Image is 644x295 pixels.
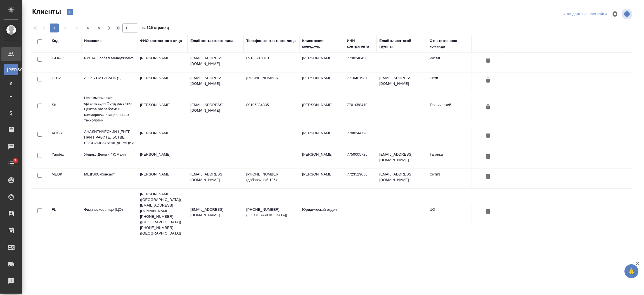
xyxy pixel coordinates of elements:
td: МЕДЭКС-Консалт [81,169,137,188]
div: split button [562,10,608,18]
div: Клиентский менеджер [302,38,341,49]
div: Ответственная команда [430,38,469,49]
td: ЦО [427,204,472,224]
td: [PERSON_NAME] [299,169,344,188]
td: [PERSON_NAME] ([GEOGRAPHIC_DATA]) [EMAIL_ADDRESS][DOMAIN_NAME] [PHONE_NUMBER] ([GEOGRAPHIC_DATA])... [137,189,188,239]
td: CITI2 [49,72,81,92]
span: 7 [11,158,20,163]
td: Сити3 [427,169,472,188]
p: [PHONE_NUMBER] [246,75,297,81]
td: Технический [427,99,472,119]
td: FL [49,204,81,224]
span: Настроить таблицу [608,7,622,21]
td: Русал [427,53,472,72]
td: Физическое лицо (ЦО) [81,204,137,224]
p: [EMAIL_ADDRESS][DOMAIN_NAME] [190,102,241,113]
p: [PHONE_NUMBER] ([GEOGRAPHIC_DATA]) [246,207,297,218]
button: Удалить [483,130,493,141]
span: 2 [61,25,70,31]
a: Д [4,78,18,89]
button: Удалить [483,75,493,86]
td: [PERSON_NAME] [137,72,188,92]
td: 7723529656 [344,169,377,188]
td: [PERSON_NAME] [299,72,344,92]
td: Яндекс Деньги / ЮМани [81,149,137,168]
td: [EMAIL_ADDRESS][DOMAIN_NAME] [377,149,427,168]
span: 4 [83,25,92,31]
span: 🙏 [627,265,636,277]
div: ФИО контактного лица [140,38,182,44]
td: Некоммерческая организация Фонд развития Центра разработки и коммерциализации новых технологий [81,92,137,126]
p: [EMAIL_ADDRESS][DOMAIN_NAME] [190,172,241,183]
p: [EMAIL_ADDRESS][DOMAIN_NAME] [190,55,241,67]
td: 7750005725 [344,149,377,168]
button: 3 [72,24,81,32]
td: АНАЛИТИЧЕСКИЙ ЦЕНТР ПРИ ПРАВИТЕЛЬСТВЕ РОССИЙСКОЙ ФЕДЕРАЦИИ [81,126,137,149]
td: [EMAIL_ADDRESS][DOMAIN_NAME] [377,169,427,188]
td: [PERSON_NAME] [137,99,188,119]
td: Таганка [427,149,472,168]
span: из 326 страниц [141,24,169,32]
button: Удалить [483,55,493,66]
td: [PERSON_NAME] [137,53,188,72]
span: Т [7,95,15,100]
div: Телефон контактного лица [246,38,296,44]
span: Посмотреть информацию [622,9,633,19]
span: Клиенты [31,7,61,16]
button: 4 [83,24,92,32]
td: Юридический отдел [299,204,344,224]
td: [PERSON_NAME] [137,128,188,147]
td: MEDK [49,169,81,188]
button: Удалить [483,172,493,182]
div: Email контактного лица [190,38,233,44]
td: РУСАЛ Глобал Менеджмент [81,53,137,72]
td: T-OP-C [49,53,81,72]
span: 5 [94,25,103,31]
span: 3 [72,25,81,31]
p: [EMAIL_ADDRESS][DOMAIN_NAME] [190,207,241,218]
div: Код [52,38,58,44]
td: АО КБ СИТИБАНК (2) [81,72,137,92]
td: 7701058410 [344,99,377,119]
td: 7708244720 [344,128,377,147]
td: ACGRF [49,128,81,147]
p: [PHONE_NUMBER] (добавочный 105) [246,172,297,183]
td: [EMAIL_ADDRESS][DOMAIN_NAME] [377,72,427,92]
div: ИНН контрагента [347,38,374,49]
p: [EMAIL_ADDRESS][DOMAIN_NAME] [190,75,241,86]
a: [PERSON_NAME] [4,64,18,75]
td: 7730248430 [344,53,377,72]
button: 🙏 [624,264,638,278]
p: 89163910013 [246,55,297,61]
a: 7 [1,156,21,170]
td: SK [49,99,81,119]
button: Удалить [483,207,493,217]
td: - [344,204,377,224]
div: Название [84,38,101,44]
a: Т [4,92,18,103]
span: [PERSON_NAME] [7,67,15,72]
span: Д [7,81,15,86]
td: [PERSON_NAME] [299,99,344,119]
td: [PERSON_NAME] [299,149,344,168]
p: 89105834335 [246,102,297,108]
button: Создать [63,7,77,17]
button: Удалить [483,102,493,113]
td: [PERSON_NAME] [137,149,188,168]
td: Yandex [49,149,81,168]
td: [PERSON_NAME] [299,128,344,147]
td: [PERSON_NAME] [299,53,344,72]
button: 5 [94,24,103,32]
td: [PERSON_NAME] [137,169,188,188]
td: 7710401987 [344,72,377,92]
button: Удалить [483,152,493,162]
button: 2 [61,24,70,32]
div: Email клиентской группы [379,38,424,49]
td: Сити [427,72,472,92]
